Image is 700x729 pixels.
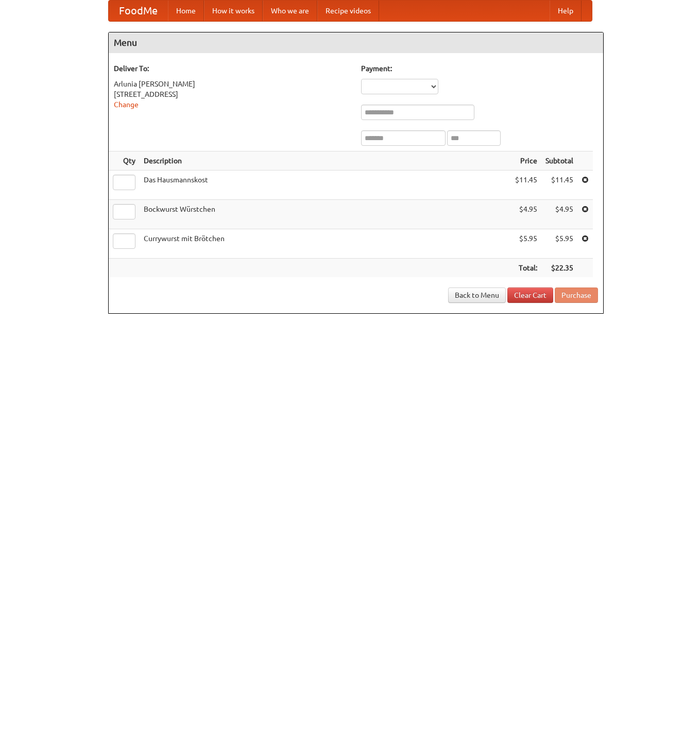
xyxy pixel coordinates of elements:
[140,171,511,200] td: Das Hausmannskost
[109,151,140,171] th: Qty
[263,1,317,21] a: Who we are
[448,287,506,303] a: Back to Menu
[109,1,168,21] a: FoodMe
[550,1,582,21] a: Help
[511,200,541,229] td: $4.95
[541,200,577,229] td: $4.95
[511,229,541,259] td: $5.95
[114,89,351,99] div: [STREET_ADDRESS]
[114,100,139,109] a: Change
[541,259,577,278] th: $22.35
[511,259,541,278] th: Total:
[541,229,577,259] td: $5.95
[168,1,204,21] a: Home
[140,200,511,229] td: Bockwurst Würstchen
[317,1,379,21] a: Recipe videos
[140,229,511,259] td: Currywurst mit Brötchen
[109,32,603,53] h4: Menu
[511,151,541,171] th: Price
[511,171,541,200] td: $11.45
[204,1,263,21] a: How it works
[140,151,511,171] th: Description
[555,287,598,303] button: Purchase
[541,151,577,171] th: Subtotal
[507,287,553,303] a: Clear Cart
[114,79,351,89] div: Arlunia [PERSON_NAME]
[541,171,577,200] td: $11.45
[114,63,351,74] h5: Deliver To:
[361,63,598,74] h5: Payment:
